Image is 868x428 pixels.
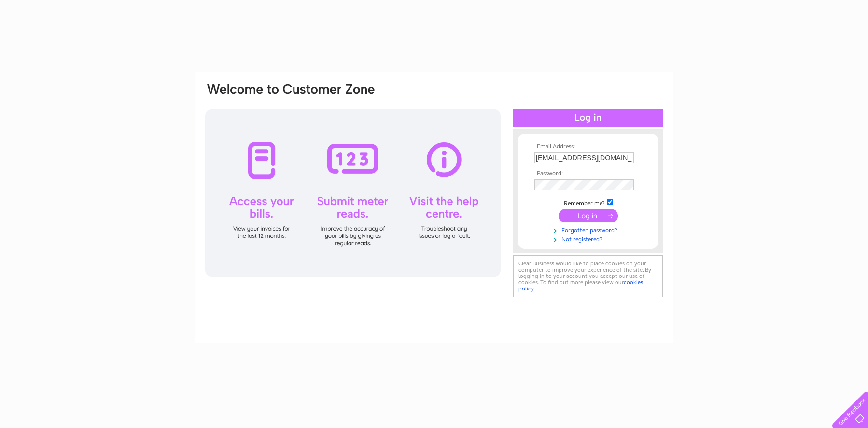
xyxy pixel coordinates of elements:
[559,209,618,222] input: Submit
[534,225,644,234] a: Forgotten password?
[532,197,644,207] td: Remember me?
[518,279,643,292] a: cookies policy
[532,143,644,150] th: Email Address:
[513,255,663,297] div: Clear Business would like to place cookies on your computer to improve your experience of the sit...
[532,170,644,177] th: Password:
[534,234,644,243] a: Not registered?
